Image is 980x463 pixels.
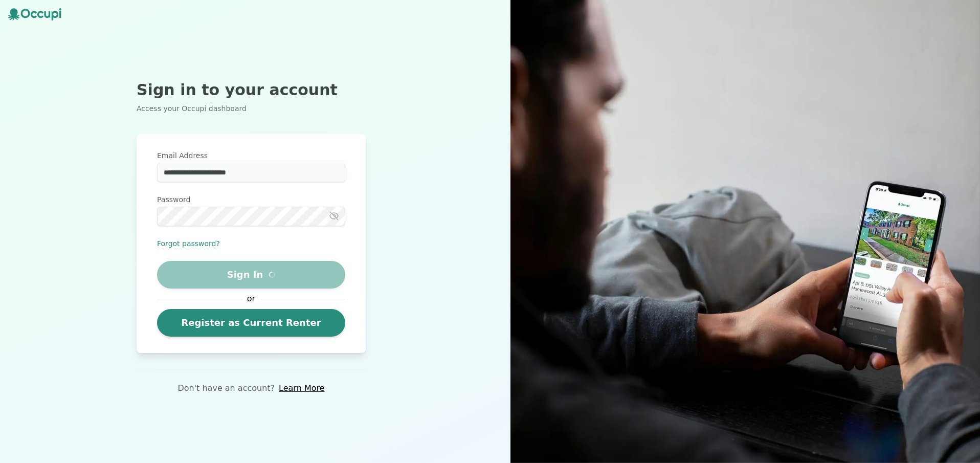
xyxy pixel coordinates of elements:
h2: Sign in to your account [137,81,366,99]
span: or [242,293,260,305]
button: Forgot password? [157,238,220,249]
a: Learn More [279,382,324,394]
a: Register as Current Renter [157,309,345,337]
p: Don't have an account? [177,382,275,394]
p: Access your Occupi dashboard [137,103,366,114]
label: Email Address [157,150,345,161]
label: Password [157,194,345,205]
